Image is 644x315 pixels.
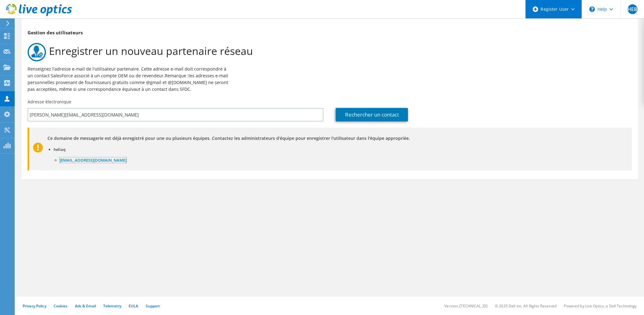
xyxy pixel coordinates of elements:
[495,303,556,309] li: © 2025 Dell Inc. All Rights Reserved
[28,43,629,61] h1: Enregistrer un nouveau partenaire réseau
[75,303,96,309] a: Ads & Email
[54,303,68,309] a: Cookies
[336,108,408,121] a: Rechercher un contact
[165,73,189,79] b: Remarque :
[129,303,138,309] a: EULA
[60,157,126,163] a: [EMAIL_ADDRESS][DOMAIN_NAME]
[444,303,488,309] li: Version: [TECHNICAL_ID]
[28,99,71,105] label: Adresse électronique
[589,6,595,12] svg: \n
[54,147,66,152] span: heliaq
[28,66,230,93] p: Renseignez l'adresse e-mail de l'utilisateur partenaire. Cette adresse e-mail doit correspondre à...
[103,303,121,309] a: Telemetry
[28,29,632,36] h3: Gestion des utilisateurs
[627,4,637,14] span: HEB
[564,303,637,309] li: Powered by Live Optics, a Dell Technology
[145,303,160,309] a: Support
[23,303,46,309] a: Privacy Policy
[47,135,620,142] p: Ce domaine de messagerie est déjà enregistré pour une ou plusieurs équipes. Contactez les adminis...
